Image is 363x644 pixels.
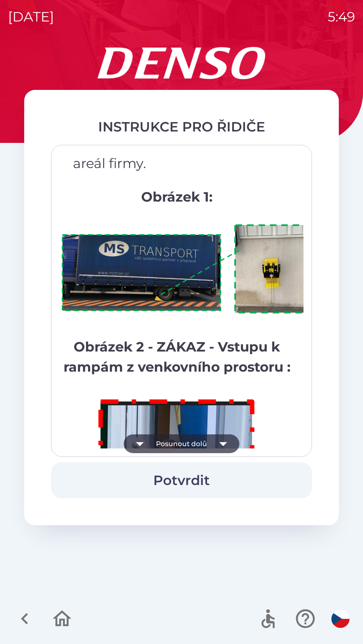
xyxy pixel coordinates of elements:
[91,390,263,637] img: M8MNayrTL6gAAAABJRU5ErkJggg==
[24,47,339,79] img: Logo
[64,338,290,375] strong: Obrázek 2 - ZÁKAZ - Vstupu k rampám z venkovního prostoru :
[124,434,239,453] button: Posunout dolů
[59,220,320,318] img: A1ym8hFSA0ukAAAAAElFTkSuQmCC
[51,117,312,137] div: INSTRUKCE PRO ŘIDIČE
[51,462,312,498] button: Potvrdit
[328,7,355,27] p: 5:49
[141,189,212,205] strong: Obrázek 1:
[331,610,350,628] img: cs flag
[8,7,54,27] p: [DATE]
